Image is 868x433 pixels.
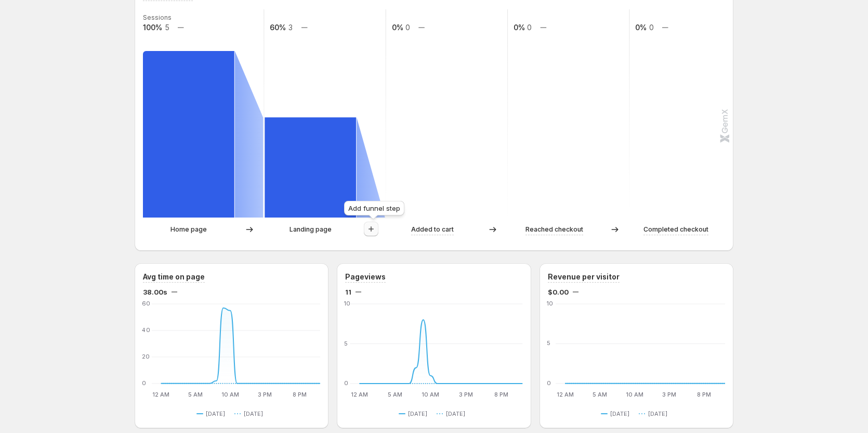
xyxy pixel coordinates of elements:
text: 0% [514,23,525,32]
text: 20 [142,353,150,360]
h3: Avg time on page [143,272,205,282]
span: [DATE] [446,410,465,418]
span: 11 [345,287,351,297]
button: [DATE] [234,407,267,420]
text: 3 PM [662,391,676,398]
text: 40 [142,326,150,334]
span: [DATE] [408,410,427,418]
text: 8 PM [494,391,508,398]
text: 60% [270,23,286,32]
p: Reached checkout [525,224,583,235]
path: Landing page-35e,153a7ae5,024c2: 3 [265,118,356,218]
text: 3 PM [459,391,473,398]
span: [DATE] [206,410,225,418]
text: 100% [143,23,162,32]
text: 0% [392,23,403,32]
button: [DATE] [601,407,634,420]
p: Landing page [290,224,332,235]
button: [DATE] [639,407,672,420]
text: 0 [547,379,551,387]
text: 5 [165,23,169,32]
span: [DATE] [244,410,263,418]
text: 3 [288,23,293,32]
button: [DATE] [399,407,431,420]
text: 0 [344,379,348,387]
text: 8 PM [697,391,711,398]
h3: Revenue per visitor [548,272,620,282]
h3: Pageviews [345,272,386,282]
text: 0 [405,23,410,32]
p: Added to cart [411,224,454,235]
text: 10 AM [422,391,439,398]
text: 10 AM [221,391,239,398]
text: 3 PM [258,391,272,398]
text: 8 PM [293,391,307,398]
span: [DATE] [648,410,667,418]
span: $0.00 [548,287,569,297]
text: 10 AM [626,391,643,398]
text: 12 AM [351,391,368,398]
text: 0 [142,379,146,387]
text: 5 [344,340,348,347]
button: [DATE] [196,407,229,420]
text: 5 AM [593,391,607,398]
text: 5 AM [188,391,203,398]
button: [DATE] [437,407,469,420]
text: 5 AM [388,391,402,398]
span: 38.00s [143,287,167,297]
text: 0 [649,23,654,32]
text: 10 [344,300,350,307]
p: Completed checkout [643,224,708,235]
text: Sessions [143,14,172,21]
text: 12 AM [556,391,573,398]
p: Home page [170,224,207,235]
text: 5 [547,340,550,347]
span: [DATE] [610,410,629,418]
text: 60 [142,300,150,307]
text: 10 [547,300,553,307]
text: 0% [635,23,647,32]
text: 12 AM [152,391,169,398]
text: 0 [527,23,532,32]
